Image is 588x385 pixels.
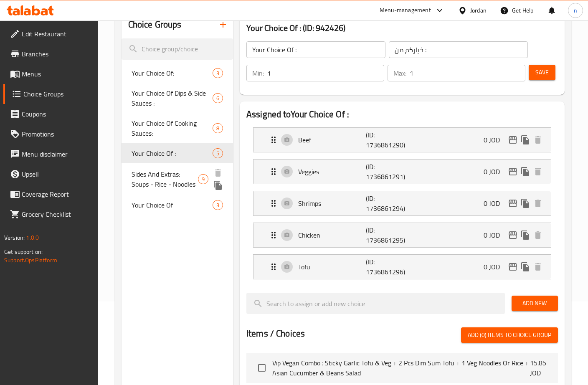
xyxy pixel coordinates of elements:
[132,68,213,78] span: Your Choice Of:
[4,255,57,266] a: Support.OpsPlatform
[246,187,558,219] li: Expand
[519,261,532,273] button: duplicate
[132,169,198,189] span: Sides And Extras: Soups - Rice - Noodles
[246,219,558,251] li: Expand
[484,262,507,272] p: 0 JOD
[518,298,551,309] span: Add New
[532,197,544,210] button: delete
[253,128,551,152] div: Expand
[198,175,208,183] span: 9
[246,327,305,340] h2: Items / Choices
[253,223,551,247] div: Expand
[366,225,411,245] p: (ID: 1736861295)
[3,24,98,44] a: Edit Restaurant
[122,113,233,143] div: Your Choice Of Cooking Sauces:8
[3,44,98,64] a: Branches
[461,327,558,343] button: Add (0) items to choice group
[246,124,558,156] li: Expand
[298,198,366,208] p: Shrimps
[253,191,551,215] div: Expand
[22,109,91,119] span: Coupons
[532,134,544,146] button: delete
[246,251,558,283] li: Expand
[22,69,91,79] span: Menus
[26,232,39,243] span: 1.0.0
[132,88,213,108] span: Your Choice Of Dips & Side Sauces :
[484,135,507,145] p: 0 JOD
[519,229,532,241] button: duplicate
[298,135,366,145] p: Beef
[484,198,507,208] p: 0 JOD
[132,148,213,158] span: Your Choice Of :
[22,149,91,159] span: Menu disclaimer
[470,6,487,15] div: Jordan
[253,255,551,279] div: Expand
[3,164,98,184] a: Upsell
[122,163,233,195] div: Sides And Extras: Soups - Rice - Noodles9deleteduplicate
[213,201,223,209] span: 3
[122,83,233,113] div: Your Choice Of Dips & Side Sauces :6
[22,49,91,59] span: Branches
[212,179,224,192] button: duplicate
[122,195,233,215] div: Your Choice Of3
[366,193,411,213] p: (ID: 1736861294)
[298,167,366,177] p: Veggies
[3,204,98,224] a: Grocery Checklist
[122,63,233,83] div: Your Choice Of:3
[4,232,25,243] span: Version:
[4,246,43,257] span: Get support on:
[246,21,558,35] h3: Your Choice Of : (ID: 942426)
[213,123,223,133] div: Choices
[213,94,223,102] span: 6
[380,5,431,15] div: Menu-management
[366,130,411,150] p: (ID: 1736861290)
[3,144,98,164] a: Menu disclaimer
[213,93,223,103] div: Choices
[3,184,98,204] a: Coverage Report
[484,167,507,177] p: 0 JOD
[272,358,530,378] span: Vip Vegan Combo : Sticky Garlic Tofu & Veg + 2 Pcs Dim Sum Tofu + 1 Veg Noodles Or Rice + Asian C...
[22,209,91,219] span: Grocery Checklist
[213,149,223,157] span: 5
[128,18,182,31] h2: Choice Groups
[532,261,544,273] button: delete
[532,229,544,241] button: delete
[298,230,366,240] p: Chicken
[213,124,223,132] span: 8
[366,162,411,182] p: (ID: 1736861291)
[3,104,98,124] a: Coupons
[253,160,551,184] div: Expand
[529,65,555,80] button: Save
[132,200,213,210] span: Your Choice Of
[366,257,411,277] p: (ID: 1736861296)
[468,330,551,340] span: Add (0) items to choice group
[246,156,558,187] li: Expand
[22,189,91,199] span: Coverage Report
[530,358,551,378] p: 15.85 JOD
[519,197,532,210] button: duplicate
[512,296,558,311] button: Add New
[122,143,233,163] div: Your Choice Of :5
[22,29,91,39] span: Edit Restaurant
[507,134,519,146] button: edit
[519,165,532,178] button: duplicate
[213,69,223,77] span: 3
[535,67,549,78] span: Save
[3,124,98,144] a: Promotions
[3,64,98,84] a: Menus
[519,134,532,146] button: duplicate
[507,229,519,241] button: edit
[507,261,519,273] button: edit
[122,38,233,60] input: search
[507,197,519,210] button: edit
[23,89,91,99] span: Choice Groups
[132,118,213,138] span: Your Choice Of Cooking Sauces:
[393,68,406,78] p: Max:
[253,359,271,377] span: Select choice
[532,165,544,178] button: delete
[484,230,507,240] p: 0 JOD
[252,68,264,78] p: Min:
[507,165,519,178] button: edit
[246,293,505,314] input: search
[212,167,224,179] button: delete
